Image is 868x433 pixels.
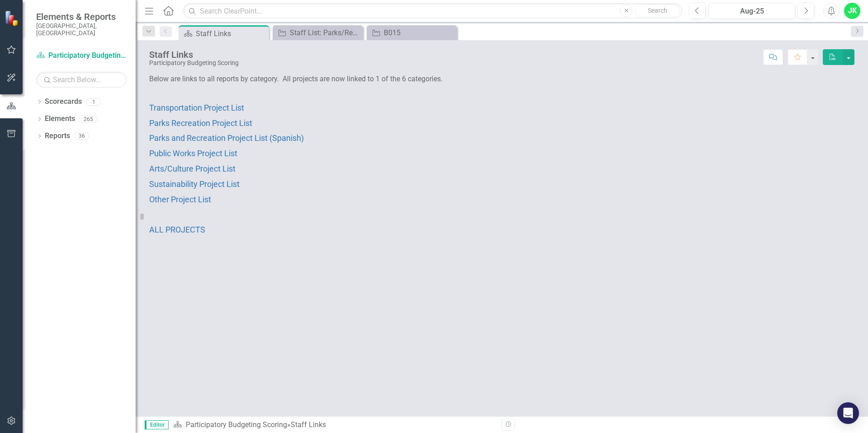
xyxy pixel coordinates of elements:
a: Arts/Culture Project List [149,165,236,173]
a: Transportation Project List [149,104,244,112]
img: ClearPoint Strategy [5,10,20,26]
a: Participatory Budgeting Scoring [36,51,127,61]
a: Parks Recreation Project List [149,119,252,128]
a: ALL PROJECTS [149,226,205,234]
a: Staff List: Parks/Recreation [275,27,361,38]
p: Below are links to all reports by category. All projects are now linked to 1 of the 6 categories. [149,74,854,86]
span: Transportation Project List [149,103,244,112]
div: Participatory Budgeting Scoring [149,60,239,66]
div: 36 [75,132,89,140]
span: Parks and Recreation Project List (Spanish) [149,133,304,143]
button: Search [635,5,680,17]
div: Aug-25 [712,6,792,17]
span: Search [648,7,667,14]
div: B015 [384,27,455,38]
div: 265 [80,115,97,123]
a: Elements [45,114,75,124]
small: [GEOGRAPHIC_DATA], [GEOGRAPHIC_DATA] [36,22,127,37]
a: Sustainability Project List [149,180,240,189]
div: » [173,420,495,430]
div: 1 [86,98,101,106]
span: Other Project List [149,195,211,204]
span: ALL PROJECTS [149,225,205,234]
input: Search ClearPoint... [183,3,682,19]
a: Other Project List [149,196,211,204]
span: Sustainability Project List [149,179,240,189]
a: Reports [45,131,70,141]
span: Parks Recreation Project List [149,118,252,128]
div: Staff List: Parks/Recreation [290,27,361,38]
input: Search Below... [36,72,127,88]
a: Scorecards [45,97,82,107]
a: Participatory Budgeting Scoring [186,420,287,429]
span: Public Works Project List [149,149,237,158]
a: Parks and Recreation Project List (Spanish) [149,134,304,143]
span: Elements & Reports [36,11,127,22]
span: Editor [145,420,169,429]
div: Staff Links [196,28,267,39]
div: Staff Links [291,420,326,429]
button: Aug-25 [708,3,795,19]
div: Open Intercom Messenger [837,402,859,424]
a: B015 [369,27,455,38]
div: Staff Links [149,50,239,60]
a: Public Works Project List [149,149,237,158]
button: JK [844,3,860,19]
span: Arts/Culture Project List [149,164,236,173]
